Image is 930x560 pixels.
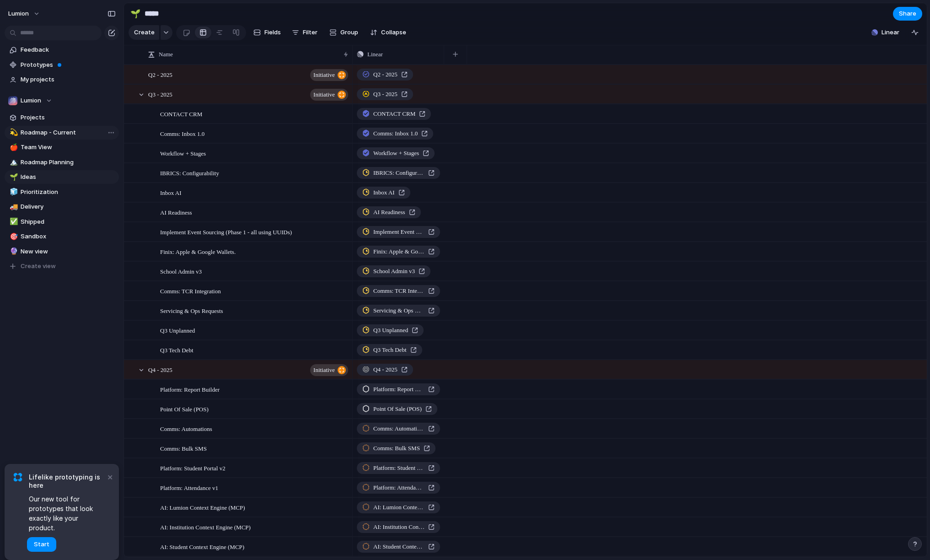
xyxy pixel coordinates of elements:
a: Q3 Unplanned [357,324,424,336]
span: Implement Event Sourcing (Phase 1 - all using UUIDs) [373,227,425,237]
span: IBRICS: Configurability [160,167,219,178]
button: Lumion [4,6,45,21]
a: Prototypes [5,58,119,72]
span: Create [134,28,155,37]
span: Q3 - 2025 [373,90,398,99]
a: Workflow + Stages [357,147,435,159]
button: 💫 [8,128,17,137]
span: Roadmap Planning [21,158,116,167]
span: School Admin v3 [373,267,415,276]
a: Finix: Apple & Google Wallets. [357,246,440,258]
span: Comms: Inbox 1.0 [373,129,418,138]
span: Feedback [21,45,116,54]
span: AI: Student Context Engine (MCP) [373,542,425,551]
button: 🚚 [8,202,17,211]
span: Platform: Attendance v1 [373,483,425,492]
a: School Admin v3 [357,265,430,277]
span: initiative [313,69,335,81]
span: School Admin v3 [160,266,202,276]
a: Servicing & Ops Requests [357,305,440,317]
span: Fields [264,28,281,37]
div: 🌱 [130,7,140,20]
button: Start [27,537,56,552]
span: Filter [303,28,317,37]
span: Sandbox [21,232,116,241]
span: Inbox AI [373,188,395,197]
a: 🍎Team View [5,140,119,154]
span: Linear [367,50,383,59]
a: Platform: Student Portal v2 [357,462,440,474]
span: Platform: Attendance v1 [160,482,218,493]
a: My projects [5,73,119,86]
button: initiative [310,364,348,376]
span: Lumion [8,9,29,18]
button: 🌱 [8,172,17,182]
span: AI: Lumion Context Engine (MCP) [373,503,425,512]
span: Q3 - 2025 [148,89,172,99]
div: 💫 [10,127,16,138]
button: Linear [868,26,903,39]
a: Q4 - 2025 [357,364,413,376]
span: Comms: TCR Integration [373,286,425,296]
span: Platform: Student Portal v2 [160,463,226,473]
a: 💫Roadmap - Current [5,126,119,140]
span: Servicing & Ops Requests [160,305,223,316]
a: Q3 Tech Debt [357,344,422,356]
div: 🧊 [10,187,16,197]
a: Projects [5,111,119,124]
span: Workflow + Stages [373,149,419,158]
span: Comms: TCR Integration [160,285,221,296]
a: 🌱Ideas [5,170,119,184]
span: AI: Student Context Engine (MCP) [160,541,244,552]
span: IBRICS: Configurability [373,168,425,178]
a: Point Of Sale (POS) [357,403,437,415]
a: AI: Lumion Context Engine (MCP) [357,501,440,513]
span: Q2 - 2025 [373,70,398,79]
span: My projects [21,75,116,84]
div: 🎯Sandbox [5,230,119,243]
div: 🚚Delivery [5,200,119,214]
span: Our new tool for prototypes that look exactly like your product. [29,494,105,533]
span: Linear [882,28,899,37]
button: initiative [310,89,348,101]
span: Q3 Tech Debt [373,345,407,355]
div: ✅Shipped [5,215,119,229]
div: 🔮 [10,246,16,257]
a: Inbox AI [357,187,410,199]
span: Platform: Report Builder [373,385,425,394]
span: New view [21,247,116,256]
button: 🍎 [8,143,17,152]
button: initiative [310,69,348,81]
span: CONTACT CRM [160,108,202,119]
span: Lifelike prototyping is here [29,473,105,490]
a: 🧊Prioritization [5,185,119,199]
a: Implement Event Sourcing (Phase 1 - all using UUIDs) [357,226,440,238]
span: Roadmap - Current [21,128,116,137]
span: Comms: Automations [160,423,212,434]
span: initiative [313,88,335,101]
button: 🔮 [8,247,17,256]
a: Comms: Automations [357,423,440,435]
button: 🎯 [8,232,17,241]
button: Collapse [366,25,410,40]
span: AI: Lumion Context Engine (MCP) [160,502,245,512]
span: Point Of Sale (POS) [160,404,209,414]
div: 🌱 [10,172,16,183]
span: Create view [21,262,56,271]
span: Projects [21,113,116,122]
span: AI Readiness [373,208,405,217]
span: AI: Institution Context Engine (MCP) [373,522,425,532]
button: Create [129,25,159,40]
span: Team View [21,143,116,152]
span: Collapse [381,28,406,37]
span: Prototypes [21,60,116,70]
span: AI Readiness [160,207,192,217]
a: IBRICS: Configurability [357,167,440,179]
span: AI: Institution Context Engine (MCP) [160,522,251,532]
span: Start [34,540,49,549]
div: 🏔️Roadmap Planning [5,156,119,169]
button: Filter [288,25,321,40]
span: Finix: Apple & Google Wallets. [160,246,236,257]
